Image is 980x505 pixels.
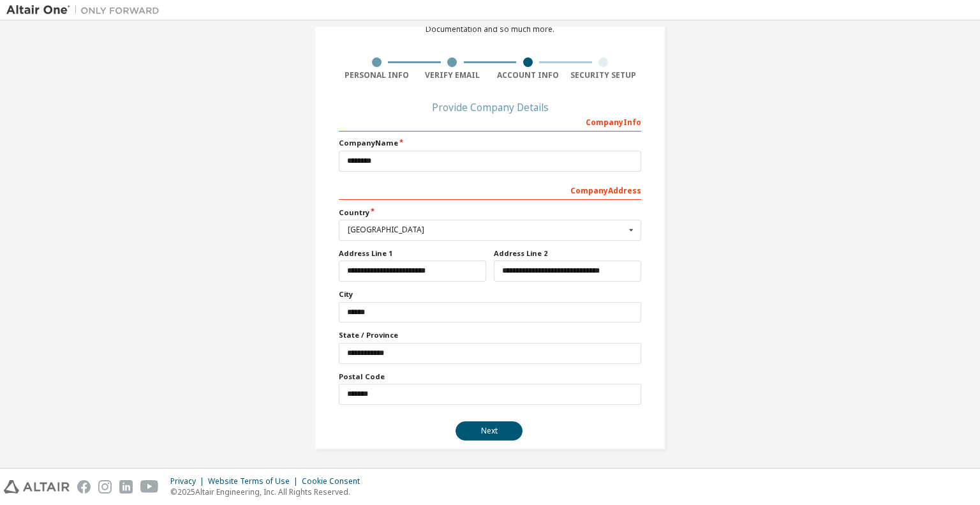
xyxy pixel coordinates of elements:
label: Company Name [339,138,641,148]
div: Provide Company Details [339,103,641,111]
div: Personal Info [339,70,415,80]
label: Address Line 2 [494,248,641,259]
label: Postal Code [339,372,641,382]
label: City [339,289,641,299]
label: Country [339,207,641,218]
div: Company Address [339,179,641,200]
div: Privacy [170,476,208,486]
p: © 2025 Altair Engineering, Inc. All Rights Reserved. [170,486,367,497]
label: Address Line 1 [339,248,486,259]
img: linkedin.svg [119,480,133,494]
div: Verify Email [415,70,491,80]
div: Website Terms of Use [208,476,302,486]
div: [GEOGRAPHIC_DATA] [348,226,625,234]
button: Next [456,421,523,441]
div: Company Info [339,111,641,132]
div: Account Info [490,70,566,80]
div: Cookie Consent [302,476,367,486]
label: State / Province [339,330,641,340]
img: instagram.svg [98,480,112,494]
img: youtube.svg [140,480,159,494]
div: Security Setup [566,70,642,80]
img: Altair One [6,4,166,17]
img: facebook.svg [77,480,91,494]
img: altair_logo.svg [4,480,70,494]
